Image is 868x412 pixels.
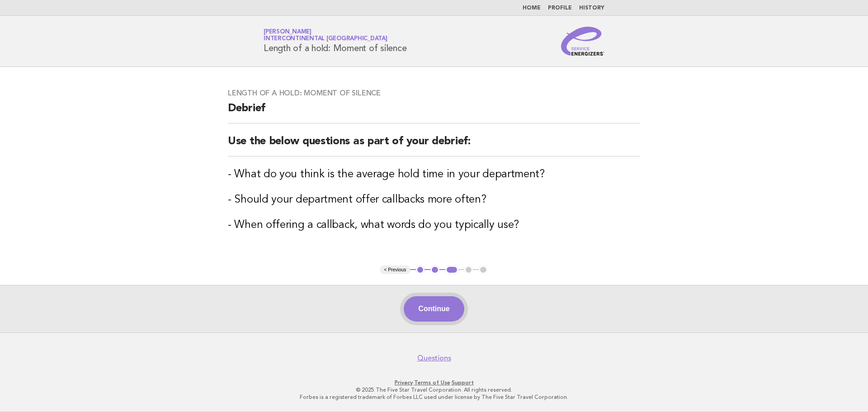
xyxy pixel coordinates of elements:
[430,265,439,275] button: 2
[228,89,640,98] h3: Length of a hold: Moment of silence
[445,265,458,275] button: 3
[416,265,425,275] button: 1
[264,29,406,53] h1: Length of a hold: Moment of silence
[395,379,413,386] a: Privacy
[157,386,711,393] p: © 2025 The Five Star Travel Corporation. All rights reserved.
[228,134,640,156] h2: Use the below questions as part of your debrief:
[380,265,410,275] button: < Previous
[561,27,604,56] img: Service Energizers
[264,36,387,42] span: InterContinental [GEOGRAPHIC_DATA]
[548,5,572,11] a: Profile
[228,193,640,207] h3: - Should your department offer callbacks more often?
[228,167,640,182] h3: - What do you think is the average hold time in your department?
[264,29,387,42] a: [PERSON_NAME]InterContinental [GEOGRAPHIC_DATA]
[228,101,640,123] h2: Debrief
[579,5,604,11] a: History
[157,379,711,386] p: · ·
[228,218,640,232] h3: - When offering a callback, what words do you typically use?
[157,393,711,401] p: Forbes is a registered trademark of Forbes LLC used under license by The Five Star Travel Corpora...
[452,379,474,386] a: Support
[417,354,451,363] a: Questions
[404,296,464,322] button: Continue
[523,5,541,11] a: Home
[414,379,450,386] a: Terms of Use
